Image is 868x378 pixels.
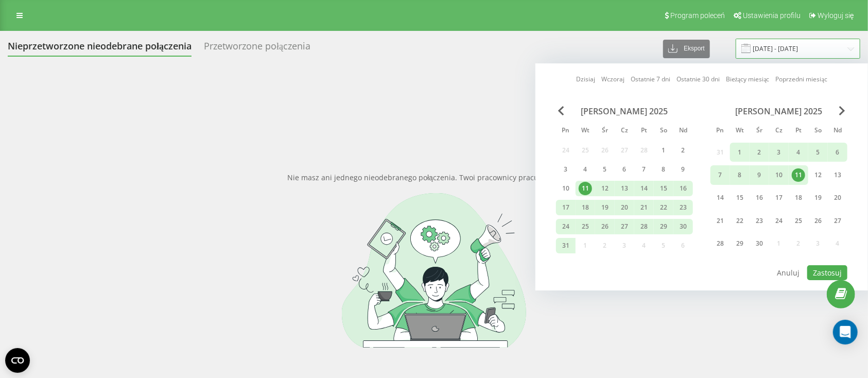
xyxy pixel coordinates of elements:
div: 6 [618,163,631,176]
div: sob 15 mar 2025 [654,181,673,196]
div: sob 8 mar 2025 [654,162,673,177]
div: czw 10 kwi 2025 [769,166,789,185]
div: śr 5 mar 2025 [595,162,615,177]
abbr: poniedziałek [713,124,728,139]
span: Next Month [839,106,845,115]
div: 3 [772,146,786,159]
div: wt 29 kwi 2025 [730,234,750,253]
div: 19 [598,201,612,214]
div: 20 [831,192,844,205]
div: 9 [753,168,766,182]
button: Zastosuj [807,265,847,280]
div: 25 [579,220,592,233]
div: 3 [559,163,572,176]
a: Dzisiaj [576,75,595,84]
div: 2 [753,146,766,159]
div: ndz 9 mar 2025 [673,162,693,177]
div: czw 17 kwi 2025 [769,188,789,208]
abbr: piątek [791,124,806,139]
abbr: niedziela [830,124,845,139]
div: pon 28 kwi 2025 [710,234,730,253]
div: wt 11 mar 2025 [576,181,595,196]
div: 26 [811,214,825,228]
div: 12 [811,168,825,182]
abbr: niedziela [675,124,691,139]
div: 29 [657,220,670,233]
div: pon 24 mar 2025 [556,219,576,234]
button: Open CMP widget [5,348,30,373]
div: 5 [598,163,612,176]
div: 23 [676,201,690,214]
div: pon 31 mar 2025 [556,238,576,253]
div: 4 [792,146,805,159]
div: 6 [831,146,844,159]
div: Przetworzone połączenia [204,41,310,57]
abbr: środa [597,124,613,139]
div: wt 15 kwi 2025 [730,188,750,208]
div: śr 26 mar 2025 [595,219,615,234]
div: 8 [657,163,670,176]
abbr: czwartek [617,124,632,139]
div: 9 [676,163,690,176]
div: 8 [733,168,747,182]
div: 24 [772,214,786,228]
div: czw 24 kwi 2025 [769,211,789,230]
a: Poprzedni miesiąc [776,75,827,84]
div: ndz 27 kwi 2025 [828,211,847,230]
div: ndz 20 kwi 2025 [828,188,847,208]
a: Ostatnie 7 dni [631,75,670,84]
div: 18 [579,201,592,214]
div: 1 [733,146,747,159]
div: wt 25 mar 2025 [576,219,595,234]
span: Previous Month [558,106,564,115]
div: pon 14 kwi 2025 [710,188,730,208]
div: sob 26 kwi 2025 [808,211,828,230]
div: 26 [598,220,612,233]
div: pt 25 kwi 2025 [789,211,808,230]
div: 19 [811,192,825,205]
div: pon 7 kwi 2025 [710,166,730,185]
div: 1 [657,144,670,157]
div: czw 27 mar 2025 [615,219,634,234]
div: 29 [733,237,747,250]
div: 16 [676,182,690,195]
div: 21 [637,201,651,214]
div: czw 6 mar 2025 [615,162,634,177]
div: pon 17 mar 2025 [556,200,576,215]
div: 16 [753,192,766,205]
div: 14 [637,182,651,195]
a: Wczoraj [601,75,624,84]
div: 21 [714,214,727,228]
div: wt 1 kwi 2025 [730,143,750,162]
div: 30 [753,237,766,250]
div: 30 [676,220,690,233]
div: ndz 30 mar 2025 [673,219,693,234]
div: pt 7 mar 2025 [634,162,654,177]
div: sob 22 mar 2025 [654,200,673,215]
div: pon 3 mar 2025 [556,162,576,177]
div: 28 [714,237,727,250]
div: pt 11 kwi 2025 [789,166,808,185]
abbr: środa [752,124,767,139]
div: 23 [753,214,766,228]
div: pt 4 kwi 2025 [789,143,808,162]
a: Bieżący miesiąc [726,75,770,84]
div: 12 [598,182,612,195]
abbr: poniedziałek [558,124,574,139]
div: czw 13 mar 2025 [615,181,634,196]
div: 13 [831,168,844,182]
div: wt 4 mar 2025 [576,162,595,177]
div: 31 [559,239,572,252]
div: 28 [637,220,651,233]
a: Ostatnie 30 dni [676,75,720,84]
div: 15 [657,182,670,195]
div: 5 [811,146,825,159]
span: Wyloguj się [818,11,854,20]
div: śr 9 kwi 2025 [750,166,769,185]
div: ndz 6 kwi 2025 [828,143,847,162]
button: Eksport [663,40,710,58]
abbr: wtorek [578,124,593,139]
div: ndz 23 mar 2025 [673,200,693,215]
div: śr 19 mar 2025 [595,200,615,215]
div: 7 [637,163,651,176]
